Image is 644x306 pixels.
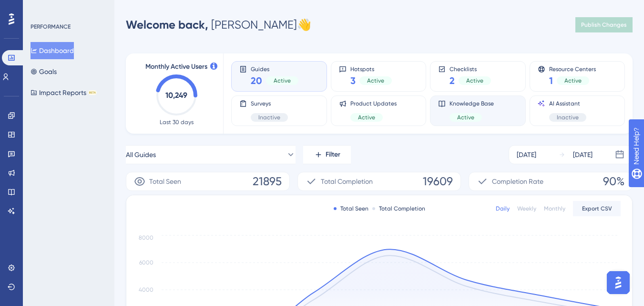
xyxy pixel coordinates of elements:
div: PERFORMANCE [31,23,71,31]
span: 3 [350,74,356,87]
span: 90% [603,174,624,189]
span: 20 [251,74,262,87]
tspan: 4000 [139,286,153,293]
span: Active [466,77,483,84]
span: Monthly Active Users [145,61,207,73]
button: Filter [303,145,351,164]
button: Goals [31,63,57,80]
text: 10,249 [165,91,187,100]
span: Hotspots [350,65,392,72]
span: Active [274,77,291,84]
tspan: 6000 [139,259,153,266]
div: [PERSON_NAME] 👋 [126,17,311,32]
button: Dashboard [31,42,74,59]
div: [DATE] [573,149,593,160]
button: Export CSV [573,201,621,216]
div: Daily [496,205,510,212]
div: [DATE] [517,149,536,160]
button: All Guides [126,145,296,164]
span: Completion Rate [492,176,543,187]
span: 2 [450,74,455,87]
iframe: UserGuiding AI Assistant Launcher [604,268,633,297]
button: Impact ReportsBETA [31,84,97,101]
span: All Guides [126,149,156,160]
span: Total Seen [149,176,181,187]
span: 19609 [423,174,453,189]
span: Surveys [251,100,288,107]
tspan: 8000 [139,234,153,241]
span: Active [367,77,384,84]
span: Checklists [450,65,491,72]
div: Monthly [544,205,565,212]
span: Guides [251,65,298,72]
div: BETA [88,90,97,95]
button: Publish Changes [575,17,633,32]
span: Publish Changes [581,21,627,29]
span: Knowledge Base [450,100,494,107]
span: 21895 [253,174,282,189]
span: Product Updates [350,100,397,107]
span: Inactive [258,114,280,121]
span: Need Help? [22,2,60,14]
span: Export CSV [582,205,612,212]
div: Total Seen [334,205,368,212]
span: Active [358,114,375,121]
span: 1 [549,74,553,87]
span: Resource Centers [549,65,596,72]
span: Welcome back, [126,18,208,32]
span: Inactive [557,114,579,121]
span: Total Completion [321,176,373,187]
div: Weekly [517,205,536,212]
span: Active [564,77,582,84]
span: Last 30 days [160,118,194,126]
span: Filter [326,149,340,160]
span: Active [457,114,474,121]
div: Total Completion [372,205,425,212]
span: AI Assistant [549,100,586,107]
